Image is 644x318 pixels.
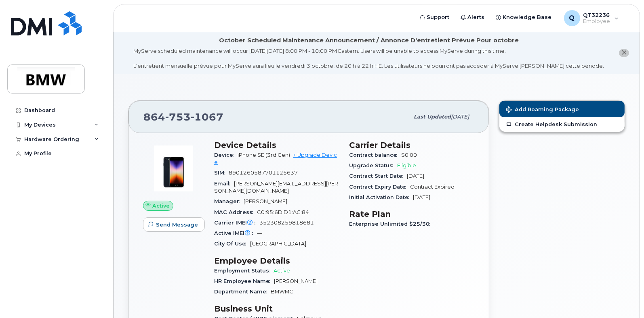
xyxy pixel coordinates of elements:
h3: Employee Details [214,256,339,266]
h3: Carrier Details [349,140,474,150]
span: Last updated [414,114,451,120]
button: close notification [619,49,629,57]
span: 864 [143,111,223,123]
span: Add Roaming Package [506,106,579,114]
span: [PERSON_NAME][EMAIL_ADDRESS][PERSON_NAME][DOMAIN_NAME] [214,181,338,194]
span: Carrier IMEI [214,220,259,226]
span: $0.00 [401,152,417,158]
span: Employment Status [214,268,274,274]
span: — [257,230,262,236]
iframe: Messenger Launcher [609,283,638,312]
span: Contract Start Date [349,173,407,179]
button: Add Roaming Package [499,101,625,117]
span: SIM [214,170,229,176]
span: 8901260587701125637 [229,170,298,176]
span: Active [274,268,290,274]
span: Department Name [214,289,271,295]
span: C0:95:6D:D1:AC:84 [257,209,309,215]
span: 753 [165,111,191,123]
span: Email [214,181,234,187]
span: Eligible [397,162,416,168]
span: 1067 [191,111,223,123]
span: Manager [214,198,244,204]
span: Contract balance [349,152,401,158]
h3: Business Unit [214,304,339,314]
span: HR Employee Name [214,278,274,284]
span: MAC Address [214,209,257,215]
img: image20231002-3703462-1angbar.jpeg [149,144,198,193]
span: [DATE] [451,114,469,120]
span: [DATE] [413,194,430,200]
span: iPhone SE (3rd Gen) [238,152,290,158]
span: Contract Expired [410,184,455,190]
div: October Scheduled Maintenance Announcement / Annonce D'entretient Prévue Pour octobre [219,36,519,45]
span: [PERSON_NAME] [274,278,318,284]
span: 352308259818681 [259,220,314,226]
span: Active IMEI [214,230,257,236]
span: [GEOGRAPHIC_DATA] [250,241,306,247]
div: MyServe scheduled maintenance will occur [DATE][DATE] 8:00 PM - 10:00 PM Eastern. Users will be u... [134,47,604,70]
span: Active [152,202,170,210]
span: Initial Activation Date [349,194,413,200]
span: Send Message [156,221,198,229]
h3: Device Details [214,140,339,150]
span: City Of Use [214,241,250,247]
span: Upgrade Status [349,162,397,168]
span: [DATE] [407,173,424,179]
span: BMWMC [271,289,293,295]
button: Send Message [143,217,205,232]
a: Create Helpdesk Submission [499,117,625,132]
span: Device [214,152,238,158]
span: Contract Expiry Date [349,184,410,190]
h3: Rate Plan [349,209,474,219]
span: [PERSON_NAME] [244,198,287,204]
span: Enterprise Unlimited $25/30 [349,221,434,227]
